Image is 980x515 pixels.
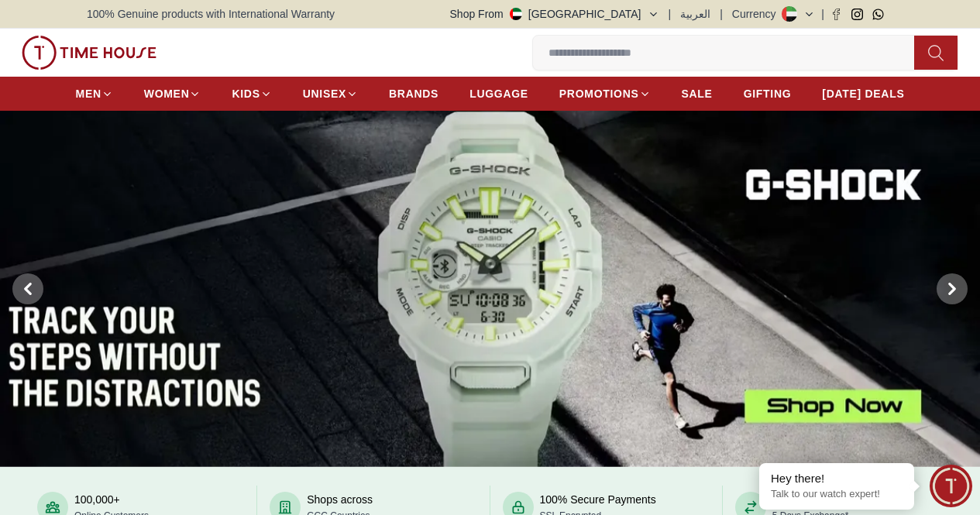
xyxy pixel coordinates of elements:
[76,86,101,101] span: MEN
[682,86,713,101] span: SALE
[930,465,972,507] div: Chat Widget
[559,86,639,101] span: PROMOTIONS
[87,6,335,22] span: 100% Genuine products with International Warranty
[232,80,271,108] a: KIDS
[680,6,710,22] button: العربية
[469,86,528,101] span: LUGGAGE
[872,9,884,20] a: Whatsapp
[144,86,190,101] span: WOMEN
[469,80,528,108] a: LUGGAGE
[510,8,522,20] img: United Arab Emirates
[22,36,156,70] img: ...
[303,86,346,101] span: UNISEX
[450,6,659,22] button: Shop From[GEOGRAPHIC_DATA]
[232,86,260,101] span: KIDS
[389,86,438,101] span: BRANDS
[744,86,792,101] span: GIFTING
[822,80,904,108] a: [DATE] DEALS
[303,80,358,108] a: UNISEX
[851,9,863,20] a: Instagram
[144,80,201,108] a: WOMEN
[669,6,672,22] span: |
[720,6,723,22] span: |
[830,9,842,20] a: Facebook
[771,471,903,486] div: Hey there!
[771,488,903,501] p: Talk to our watch expert!
[682,80,713,108] a: SALE
[389,80,438,108] a: BRANDS
[822,86,904,101] span: [DATE] DEALS
[559,80,651,108] a: PROMOTIONS
[732,6,782,22] div: Currency
[821,6,824,22] span: |
[744,80,792,108] a: GIFTING
[76,80,113,108] a: MEN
